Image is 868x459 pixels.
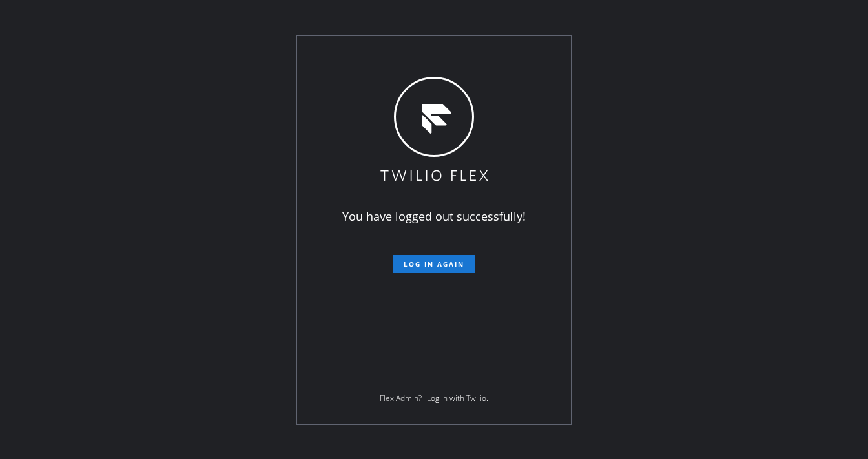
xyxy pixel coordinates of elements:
[393,255,475,273] button: Log in again
[427,393,488,403] a: Log in with Twilio.
[342,209,526,224] span: You have logged out successfully!
[404,260,464,269] span: Log in again
[380,393,422,403] span: Flex Admin?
